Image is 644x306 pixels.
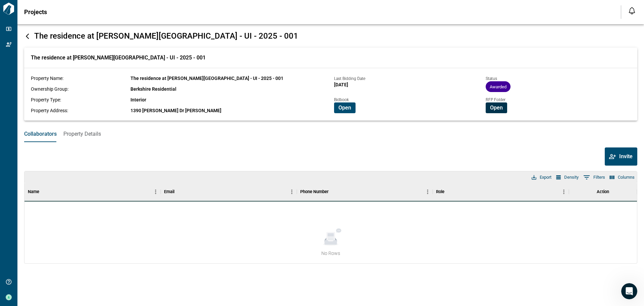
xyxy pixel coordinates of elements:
[486,97,505,102] span: RFP Folder
[569,182,637,201] div: Action
[608,173,636,182] button: Select columns
[334,82,348,87] span: [DATE]
[554,173,580,182] button: Density
[486,102,507,113] button: Open
[39,187,49,196] button: Sort
[31,54,206,61] span: The residence at [PERSON_NAME][GEOGRAPHIC_DATA] - UI - 2025 - 001
[161,182,297,201] div: Email
[287,187,297,197] button: Menu
[530,173,553,182] button: Export
[63,131,101,137] span: Property Details
[582,172,607,183] button: Show filters
[130,108,221,113] span: 1390 [PERSON_NAME] Dr [PERSON_NAME]
[130,76,283,81] span: The residence at [PERSON_NAME][GEOGRAPHIC_DATA] - UI - 2025 - 001
[300,182,329,201] div: Phone Number
[151,187,161,197] button: Menu
[621,283,637,299] iframe: Intercom live chat
[130,97,146,102] span: Interior
[334,97,349,102] span: Bidbook
[605,147,637,166] button: Invite
[321,250,340,257] span: No Rows
[24,131,57,137] span: Collaborators
[619,153,633,160] span: Invite
[597,182,609,201] div: Action
[436,182,444,201] div: Role
[490,104,503,111] span: Open
[486,76,497,81] span: Status
[28,182,39,201] div: Name
[334,76,365,81] span: Last Bidding Date
[433,182,569,201] div: Role
[486,84,511,89] span: Awarded
[17,126,644,142] div: base tabs
[31,86,68,92] span: Ownership Group:
[338,104,351,111] span: Open
[34,31,298,41] span: The residence at [PERSON_NAME][GEOGRAPHIC_DATA] - UI - 2025 - 001
[329,187,338,196] button: Sort
[559,187,569,197] button: Menu
[627,5,637,16] button: Open notification feed
[164,182,174,201] div: Email
[174,187,184,196] button: Sort
[444,187,454,196] button: Sort
[31,108,68,113] span: Property Address:
[31,97,61,102] span: Property Type:
[24,182,161,201] div: Name
[297,182,433,201] div: Phone Number
[130,86,176,92] span: Berkshire Residential
[31,76,63,81] span: Property Name:
[334,104,356,111] a: Open
[486,104,507,111] a: Open
[334,102,356,113] button: Open
[24,9,47,15] span: Projects
[423,187,433,197] button: Menu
